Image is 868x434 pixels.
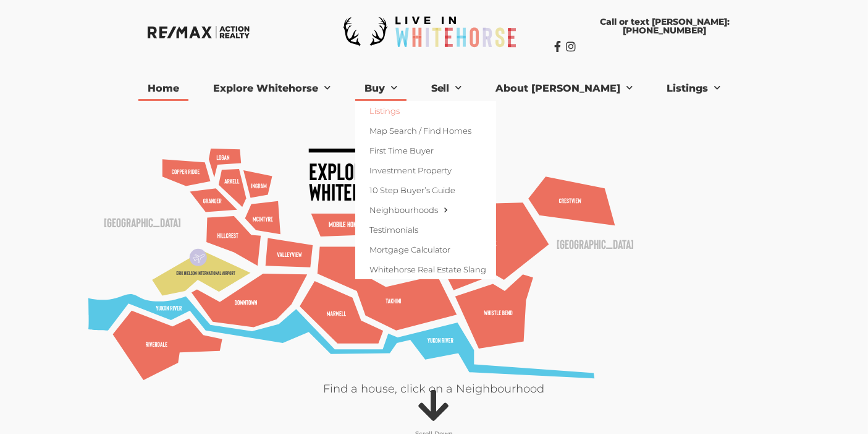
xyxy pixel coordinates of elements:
text: Mobile Homes [328,219,363,229]
a: About [PERSON_NAME] [487,76,643,101]
a: Mortgage Calculator [355,240,496,259]
a: Listings [355,101,496,121]
text: [GEOGRAPHIC_DATA] [557,237,634,251]
a: Testimonials [355,220,496,240]
text: Whitehorse [308,177,398,206]
a: Explore Whitehorse [204,76,340,101]
a: Sell [422,76,471,101]
a: Investment Property [355,160,496,180]
a: First Time Buyer [355,141,496,160]
a: Listings [658,76,730,101]
a: 10 Step Buyer’s Guide [355,180,496,200]
a: Neighbourhoods [355,200,496,220]
a: Call or text [PERSON_NAME]: [PHONE_NUMBER] [554,11,775,41]
span: Call or text [PERSON_NAME]: [PHONE_NUMBER] [567,17,763,35]
a: Buy [355,76,407,101]
text: Explore [308,157,371,185]
ul: Buy [355,101,496,279]
a: Home [138,76,188,101]
nav: Menu [95,76,774,101]
a: Map Search / Find Homes [355,121,496,141]
text: [GEOGRAPHIC_DATA] [104,215,181,230]
a: Whitehorse Real Estate Slang [355,259,496,279]
p: Find a house, click on a Neighbourhood [88,381,780,397]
